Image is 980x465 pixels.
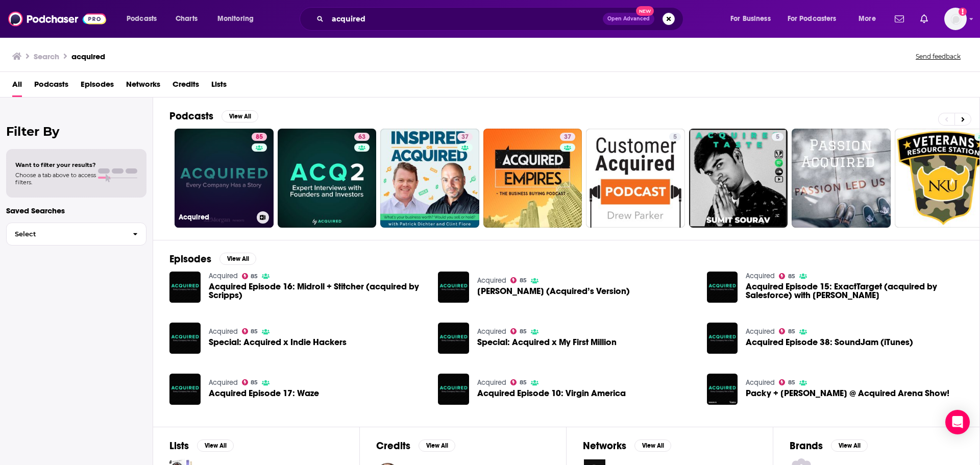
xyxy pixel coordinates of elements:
[217,12,254,26] span: Monitoring
[779,379,795,385] a: 85
[209,272,238,280] a: Acquired
[790,439,868,452] a: BrandsView All
[419,439,455,452] button: View All
[81,76,114,97] a: Episodes
[636,6,654,16] span: New
[209,338,347,347] a: Special: Acquired x Indie Hackers
[477,389,626,398] a: Acquired Episode 10: Virgin America
[438,272,469,303] a: Taylor Swift (Acquired’s Version)
[583,439,626,452] h2: Networks
[586,129,685,228] a: 5
[169,323,201,354] img: Special: Acquired x Indie Hackers
[746,378,775,387] a: Acquired
[707,374,738,405] img: Packy + Mario @ Acquired Arena Show!
[788,329,795,334] span: 85
[173,76,199,97] a: Credits
[916,10,932,28] a: Show notifications dropdown
[891,10,908,28] a: Show notifications dropdown
[209,282,426,300] a: Acquired Episode 16: Midroll + Stitcher (acquired by Scripps)
[354,133,370,141] a: 63
[859,12,876,26] span: More
[564,132,571,142] span: 37
[119,11,170,27] button: open menu
[477,338,617,347] span: Special: Acquired x My First Million
[209,327,238,336] a: Acquired
[788,274,795,279] span: 85
[790,439,823,452] h2: Brands
[483,129,582,228] a: 37
[746,389,949,398] a: Packy + Mario @ Acquired Arena Show!
[788,12,837,26] span: For Podcasters
[959,8,967,16] svg: Add a profile image
[746,272,775,280] a: Acquired
[210,11,267,27] button: open menu
[746,389,949,398] span: Packy + [PERSON_NAME] @ Acquired Arena Show!
[126,76,160,97] a: Networks
[583,439,671,452] a: NetworksView All
[380,129,479,228] a: 37
[6,124,146,139] h2: Filter By
[781,11,851,27] button: open menu
[358,132,365,142] span: 63
[520,329,527,334] span: 85
[211,76,227,97] a: Lists
[707,272,738,303] img: Acquired Episode 15: ExactTarget (acquired by Salesforce) with Scott Dorsey
[438,323,469,354] img: Special: Acquired x My First Million
[831,439,868,452] button: View All
[169,374,201,405] img: Acquired Episode 17: Waze
[256,132,263,142] span: 85
[461,132,469,142] span: 37
[12,76,22,97] a: All
[251,329,258,334] span: 85
[34,76,68,97] a: Podcasts
[176,12,198,26] span: Charts
[252,133,267,141] a: 85
[746,327,775,336] a: Acquired
[779,273,795,279] a: 85
[242,328,258,334] a: 85
[169,110,213,123] h2: Podcasts
[6,206,146,215] p: Saved Searches
[520,278,527,283] span: 85
[607,16,650,21] span: Open Advanced
[510,379,527,385] a: 85
[634,439,671,452] button: View All
[689,129,788,228] a: 5
[457,133,473,141] a: 37
[510,277,527,283] a: 85
[772,133,783,141] a: 5
[746,282,963,300] span: Acquired Episode 15: ExactTarget (acquired by Salesforce) with [PERSON_NAME]
[169,11,204,27] a: Charts
[219,253,256,265] button: View All
[944,8,967,30] img: User Profile
[7,231,125,237] span: Select
[944,8,967,30] span: Logged in as caitmwalters
[673,132,677,142] span: 5
[788,380,795,385] span: 85
[6,223,146,246] button: Select
[746,282,963,300] a: Acquired Episode 15: ExactTarget (acquired by Salesforce) with Scott Dorsey
[851,11,889,27] button: open menu
[15,172,96,186] span: Choose a tab above to access filters.
[945,410,970,434] div: Open Intercom Messenger
[438,374,469,405] a: Acquired Episode 10: Virgin America
[169,253,256,265] a: EpisodesView All
[707,323,738,354] a: Acquired Episode 38: SoundJam (iTunes)
[15,161,96,168] span: Want to filter your results?
[278,129,377,228] a: 63
[127,12,157,26] span: Podcasts
[376,439,455,452] a: CreditsView All
[746,338,913,347] a: Acquired Episode 38: SoundJam (iTunes)
[209,389,319,398] span: Acquired Episode 17: Waze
